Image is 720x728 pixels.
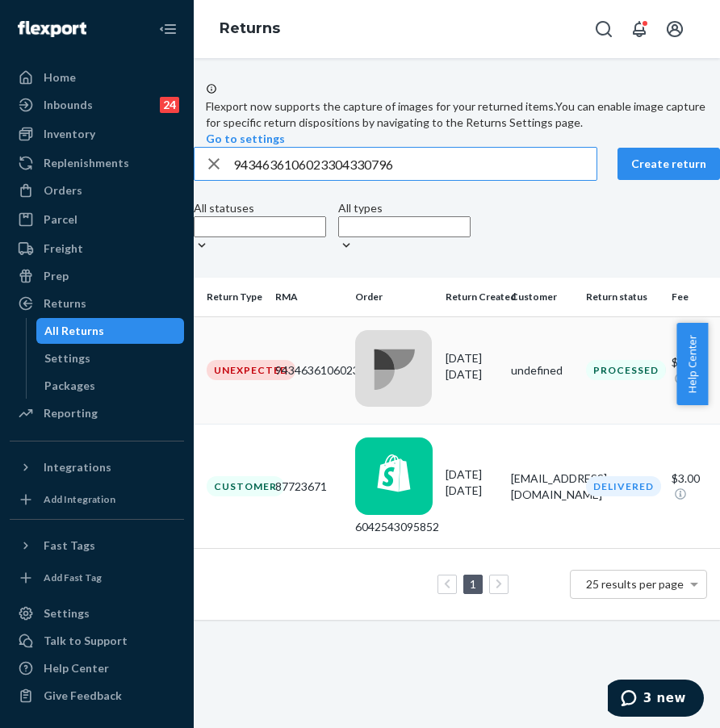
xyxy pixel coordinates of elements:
[207,476,284,496] div: Customer
[44,633,128,649] div: Talk to Support
[10,178,184,203] a: Orders
[44,97,93,113] div: Inbounds
[44,605,90,621] div: Settings
[617,148,720,180] button: Create return
[36,373,185,399] a: Packages
[233,148,597,180] input: Search returns by rma, id, tracking number
[44,660,109,676] div: Help Center
[586,360,666,380] div: Processed
[10,65,184,90] a: Home
[44,323,104,339] div: All Returns
[10,565,184,591] a: Add Fast Tag
[44,155,129,171] div: Replenishments
[10,487,184,513] a: Add Integration
[446,366,498,383] p: [DATE]
[665,425,720,549] td: $3.00
[580,278,665,316] th: Return status
[207,6,293,52] ol: breadcrumbs
[10,400,184,426] a: Reporting
[194,216,326,237] input: All statuses
[44,492,115,506] div: Add Integration
[36,318,185,344] a: All Returns
[623,13,655,45] button: Open notifications
[44,571,102,584] div: Add Fast Tag
[44,268,69,284] div: Prep
[10,263,184,289] a: Prep
[44,211,77,228] div: Parcel
[10,150,184,176] a: Replenishments
[10,92,184,118] a: Inbounds24
[10,121,184,147] a: Inventory
[10,683,184,709] button: Give Feedback
[665,316,720,425] td: $6.00
[608,680,704,720] iframe: Opens a widget where you can chat to one of our agents
[44,378,95,394] div: Packages
[338,216,471,237] input: All types
[36,345,185,371] a: Settings
[504,278,580,316] th: Customer
[10,291,184,316] a: Returns
[44,241,83,257] div: Freight
[511,362,573,379] div: undefined
[44,538,95,554] div: Fast Tags
[588,13,620,45] button: Open Search Box
[10,454,184,480] button: Integrations
[206,131,285,147] button: Go to settings
[446,483,498,499] p: [DATE]
[338,200,471,216] div: All types
[220,19,280,37] a: Returns
[10,236,184,261] a: Freight
[44,459,111,475] div: Integrations
[446,467,498,499] div: [DATE]
[10,533,184,559] button: Fast Tags
[275,362,342,379] div: 9434636106023304330772
[44,405,98,421] div: Reporting
[44,295,86,312] div: Returns
[44,350,90,366] div: Settings
[586,476,661,496] div: Delivered
[207,360,295,380] div: Unexpected
[44,182,82,199] div: Orders
[586,577,684,591] span: 25 results per page
[160,97,179,113] div: 24
[10,628,184,654] button: Talk to Support
[467,577,479,591] a: Page 1 is your current page
[194,278,269,316] th: Return Type
[10,655,184,681] a: Help Center
[446,350,498,383] div: [DATE]
[44,688,122,704] div: Give Feedback
[44,69,76,86] div: Home
[275,479,342,495] div: 87723671
[665,278,720,316] th: Fee
[194,200,326,216] div: All statuses
[44,126,95,142] div: Inventory
[355,519,433,535] div: 6042543095852
[349,278,439,316] th: Order
[10,600,184,626] a: Settings
[152,13,184,45] button: Close Navigation
[206,99,555,113] span: Flexport now supports the capture of images for your returned items.
[439,278,504,316] th: Return Created
[511,471,573,503] div: [EMAIL_ADDRESS][DOMAIN_NAME]
[269,278,349,316] th: RMA
[676,323,708,405] button: Help Center
[659,13,691,45] button: Open account menu
[10,207,184,232] a: Parcel
[18,21,86,37] img: Flexport logo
